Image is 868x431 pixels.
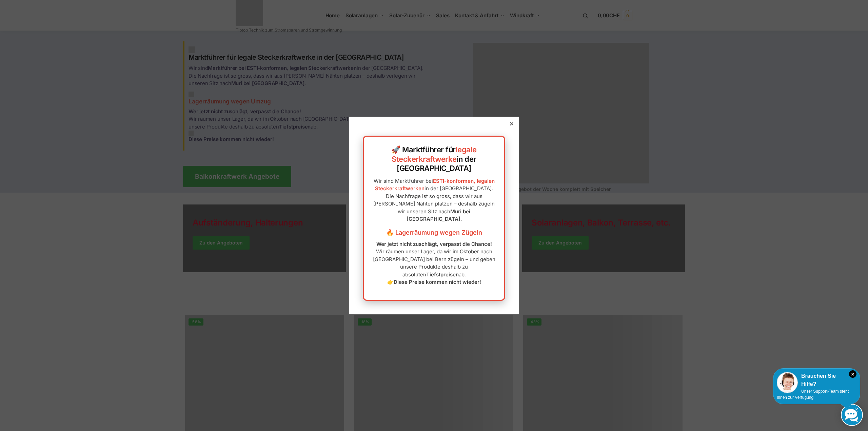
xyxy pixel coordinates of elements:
strong: Tiefstpreisen [426,271,459,278]
img: Customer service [777,372,798,393]
span: Unser Support-Team steht Ihnen zur Verfügung [777,389,849,400]
div: Brauchen Sie Hilfe? [777,372,856,388]
i: Schließen [849,370,856,378]
p: Wir räumen unser Lager, da wir im Oktober nach [GEOGRAPHIC_DATA] bei Bern zügeln – und geben unse... [371,240,497,286]
strong: Diese Preise kommen nicht wieder! [394,279,481,285]
h2: 🚀 Marktführer für in der [GEOGRAPHIC_DATA] [371,145,497,173]
a: legale Steckerkraftwerke [392,145,477,163]
h3: 🔥 Lagerräumung wegen Zügeln [371,228,497,237]
strong: Wer jetzt nicht zuschlägt, verpasst die Chance! [376,241,492,247]
p: Wir sind Marktführer bei in der [GEOGRAPHIC_DATA]. Die Nachfrage ist so gross, dass wir aus [PERS... [371,177,497,223]
a: ESTI-konformen, legalen Steckerkraftwerken [375,178,495,192]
